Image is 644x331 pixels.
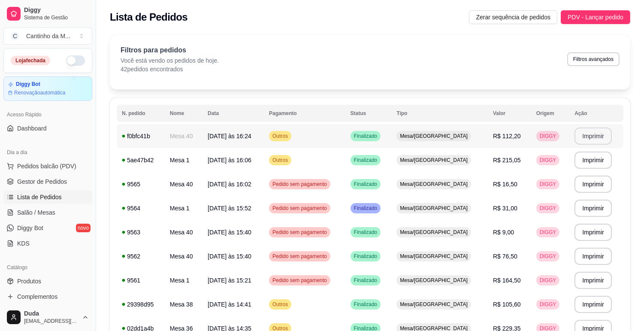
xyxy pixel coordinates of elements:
span: Finalizado [352,205,379,212]
span: R$ 31,00 [493,205,517,212]
span: Finalizado [352,301,379,308]
span: DIGGY [538,253,558,260]
div: 9563 [122,228,160,237]
button: Zerar sequência de pedidos [469,10,557,24]
th: Nome [165,105,203,122]
span: Outros [271,133,290,140]
a: Diggy Botnovo [3,221,92,235]
span: R$ 164,50 [493,277,521,284]
th: Valor [488,105,531,122]
div: 9562 [122,252,160,261]
span: Diggy Bot [17,224,43,232]
p: 42 pedidos encontrados [121,65,219,73]
div: Cantinho da M ... [26,32,70,40]
span: Finalizado [352,133,379,140]
button: Imprimir [574,296,612,313]
span: Mesa/[GEOGRAPHIC_DATA] [398,301,469,308]
div: Loja fechada [11,56,50,65]
p: Filtros para pedidos [121,45,219,55]
span: Mesa/[GEOGRAPHIC_DATA] [398,181,469,188]
span: KDS [17,239,30,248]
h2: Lista de Pedidos [110,10,187,24]
span: Mesa/[GEOGRAPHIC_DATA] [398,229,469,236]
button: Imprimir [574,152,612,169]
div: 9565 [122,180,160,188]
span: Complementos [17,292,57,301]
span: Lista de Pedidos [17,193,62,201]
span: Produtos [17,277,41,285]
span: [DATE] às 15:52 [208,205,251,212]
span: [DATE] às 15:40 [208,253,251,260]
span: R$ 16,50 [493,181,517,188]
span: Pedido sem pagamento [271,277,329,284]
span: [DATE] às 16:02 [208,181,251,188]
button: Duda[EMAIL_ADDRESS][DOMAIN_NAME] [3,307,92,328]
a: Gestor de Pedidos [3,175,92,188]
a: DiggySistema de Gestão [3,3,92,24]
span: Finalizado [352,229,379,236]
button: Imprimir [574,176,612,193]
div: 29398d95 [122,300,160,309]
span: Finalizado [352,181,379,188]
span: Mesa/[GEOGRAPHIC_DATA] [398,253,469,260]
span: Pedido sem pagamento [271,205,329,212]
span: DIGGY [538,277,558,284]
button: Imprimir [574,200,612,217]
span: Salão / Mesas [17,208,55,217]
button: Pedidos balcão (PDV) [3,159,92,173]
div: Dia a dia [3,146,92,159]
th: Pagamento [264,105,345,122]
span: PDV - Lançar pedido [568,12,623,22]
span: [DATE] às 15:40 [208,229,251,236]
a: Salão / Mesas [3,206,92,219]
div: Catálogo [3,261,92,274]
span: Pedido sem pagamento [271,181,329,188]
span: Mesa/[GEOGRAPHIC_DATA] [398,157,469,164]
a: Dashboard [3,121,92,135]
span: Dashboard [17,124,47,133]
span: DIGGY [538,133,558,140]
span: Diggy [24,6,89,14]
span: DIGGY [538,181,558,188]
span: Outros [271,301,290,308]
span: R$ 76,50 [493,253,517,260]
button: Imprimir [574,248,612,265]
span: Finalizado [352,253,379,260]
span: Zerar sequência de pedidos [476,12,550,22]
button: PDV - Lançar pedido [561,10,630,24]
span: Finalizado [352,277,379,284]
span: Mesa/[GEOGRAPHIC_DATA] [398,277,469,284]
th: Data [203,105,264,122]
span: R$ 112,20 [493,133,521,140]
article: Renovação automática [14,89,65,96]
div: 9564 [122,204,160,213]
span: Outros [271,157,290,164]
span: Sistema de Gestão [24,14,89,21]
a: Produtos [3,274,92,288]
button: Imprimir [574,224,612,241]
td: Mesa 1 [165,148,203,172]
span: Pedido sem pagamento [271,253,329,260]
button: Select a team [3,27,92,45]
span: DIGGY [538,205,558,212]
td: Mesa 40 [165,124,203,148]
span: [EMAIL_ADDRESS][DOMAIN_NAME] [24,318,79,325]
div: f0bfc41b [122,132,160,140]
span: R$ 215,05 [493,157,521,164]
span: [DATE] às 16:06 [208,157,251,164]
span: DIGGY [538,229,558,236]
td: Mesa 1 [165,196,203,220]
a: Lista de Pedidos [3,190,92,204]
span: R$ 9,00 [493,229,514,236]
th: N. pedido [117,105,165,122]
span: [DATE] às 14:41 [208,301,251,308]
td: Mesa 40 [165,244,203,268]
td: Mesa 38 [165,292,203,316]
span: Mesa/[GEOGRAPHIC_DATA] [398,133,469,140]
td: Mesa 40 [165,172,203,196]
a: KDS [3,237,92,250]
span: DIGGY [538,157,558,164]
div: Acesso Rápido [3,108,92,121]
span: [DATE] às 16:24 [208,133,251,140]
article: Diggy Bot [16,81,40,88]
